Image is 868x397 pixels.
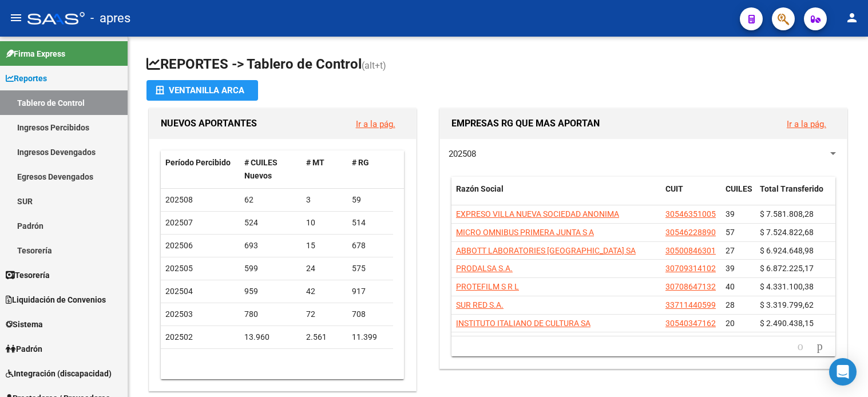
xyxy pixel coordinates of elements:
[90,6,130,31] span: - apres
[665,209,716,219] span: 30546351005
[362,60,386,71] span: (alt+t)
[244,331,297,344] div: 13.960
[244,262,297,275] div: 599
[165,158,231,167] span: Período Percibido
[240,150,302,188] datatable-header-cell: # CUILES Nuevos
[726,319,735,328] span: 20
[165,287,193,296] span: 202504
[6,293,106,306] span: Liquidación de Convenios
[352,285,389,298] div: 917
[665,264,716,273] span: 30709314102
[306,331,343,344] div: 2.561
[665,184,683,193] span: CUIT
[306,239,343,252] div: 15
[665,246,716,255] span: 30500846301
[244,308,297,321] div: 780
[165,195,193,204] span: 202508
[755,177,835,215] datatable-header-cell: Total Transferido
[456,209,619,219] span: EXPRESO VILLA NUEVA SOCIEDAD ANONIMA
[302,150,347,188] datatable-header-cell: # MT
[6,72,47,85] span: Reportes
[347,150,393,188] datatable-header-cell: # RG
[306,308,343,321] div: 72
[306,262,343,275] div: 24
[792,340,808,353] a: go to previous page
[352,239,389,252] div: 678
[760,300,814,309] span: $ 3.319.799,62
[456,264,513,273] span: PRODALSA S.A.
[244,158,278,180] span: # CUILES Nuevos
[726,209,735,219] span: 39
[352,331,389,344] div: 11.399
[760,319,814,328] span: $ 2.490.438,15
[9,11,23,25] mat-icon: menu
[306,216,343,229] div: 10
[161,150,240,188] datatable-header-cell: Período Percibido
[146,55,850,75] h1: REPORTES -> Tablero de Control
[6,269,50,281] span: Tesorería
[244,193,297,207] div: 62
[661,177,721,215] datatable-header-cell: CUIT
[665,228,716,237] span: 30546228890
[760,209,814,219] span: $ 7.581.808,28
[760,184,823,193] span: Total Transferido
[306,158,324,167] span: # MT
[451,177,661,215] datatable-header-cell: Razón Social
[165,309,193,319] span: 202503
[6,47,65,60] span: Firma Express
[726,228,735,237] span: 57
[726,246,735,255] span: 27
[665,282,716,291] span: 30708647132
[456,184,504,193] span: Razón Social
[352,308,389,321] div: 708
[244,216,297,229] div: 524
[760,228,814,237] span: $ 7.524.822,68
[146,80,258,101] button: Ventanilla ARCA
[156,80,249,101] div: Ventanilla ARCA
[726,184,752,193] span: CUILES
[165,332,193,342] span: 202502
[244,285,297,298] div: 959
[760,264,814,273] span: $ 6.872.225,17
[165,218,193,227] span: 202507
[165,241,193,250] span: 202506
[161,118,257,129] span: NUEVOS APORTANTES
[829,358,857,386] div: Open Intercom Messenger
[726,282,735,291] span: 40
[456,228,594,237] span: MICRO OMNIBUS PRIMERA JUNTA S A
[787,119,826,129] a: Ir a la pág.
[6,343,42,355] span: Padrón
[760,246,814,255] span: $ 6.924.648,98
[760,282,814,291] span: $ 4.331.100,38
[244,239,297,252] div: 693
[352,193,389,207] div: 59
[449,149,476,159] span: 202508
[456,300,504,309] span: SUR RED S.A.
[165,264,193,273] span: 202505
[812,340,828,353] a: go to next page
[6,367,112,380] span: Integración (discapacidad)
[665,319,716,328] span: 30540347162
[726,264,735,273] span: 39
[726,300,735,309] span: 28
[456,282,519,291] span: PROTEFILM S R L
[456,319,590,328] span: INSTITUTO ITALIANO DE CULTURA SA
[721,177,755,215] datatable-header-cell: CUILES
[306,285,343,298] div: 42
[352,158,369,167] span: # RG
[778,113,835,134] button: Ir a la pág.
[352,262,389,275] div: 575
[356,119,395,129] a: Ir a la pág.
[6,318,43,331] span: Sistema
[352,216,389,229] div: 514
[665,300,716,309] span: 33711440599
[845,11,859,25] mat-icon: person
[456,246,636,255] span: ABBOTT LABORATORIES [GEOGRAPHIC_DATA] SA
[451,118,600,129] span: EMPRESAS RG QUE MAS APORTAN
[347,113,405,134] button: Ir a la pág.
[306,193,343,207] div: 3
